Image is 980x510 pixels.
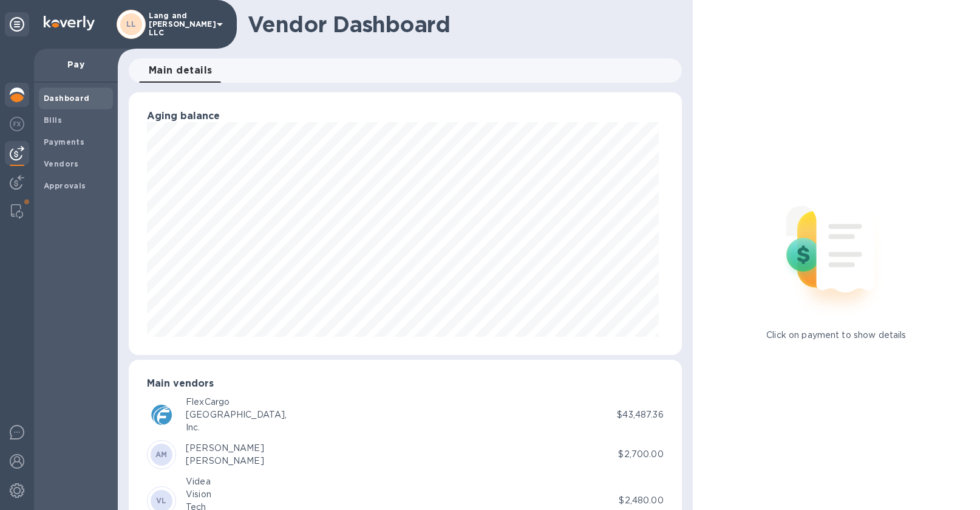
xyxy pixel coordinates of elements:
b: Dashboard [44,94,90,103]
p: Click on payment to show details [766,329,906,342]
div: FlexCargo [186,396,287,408]
div: Videa [186,475,218,488]
b: Payments [44,137,84,146]
p: $2,480.00 [619,494,663,507]
img: Foreign exchange [10,117,24,131]
h3: Main vendors [147,378,664,390]
b: LL [126,19,137,29]
b: VL [156,496,167,505]
img: Logo [44,16,95,30]
div: Unpin categories [5,12,29,36]
b: AM [155,450,168,459]
p: $2,700.00 [618,448,663,461]
p: $43,487.36 [617,408,663,421]
p: Pay [44,58,108,71]
p: Lang and [PERSON_NAME] LLC [149,12,209,37]
h3: Aging balance [147,111,664,122]
div: Vision [186,488,218,501]
b: Approvals [44,181,86,190]
b: Vendors [44,159,79,168]
div: [GEOGRAPHIC_DATA], [186,408,287,421]
div: [PERSON_NAME] [186,455,264,467]
b: Bills [44,115,62,125]
span: Main details [149,62,213,79]
div: Inc. [186,421,287,434]
h1: Vendor Dashboard [248,12,673,37]
div: [PERSON_NAME] [186,442,264,455]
